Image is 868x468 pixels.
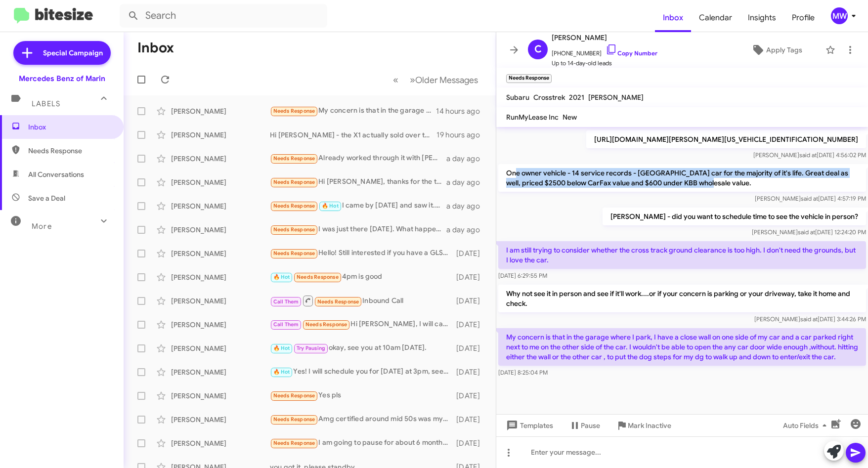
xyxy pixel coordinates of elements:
[273,369,290,375] span: 🔥 Hot
[801,195,818,202] span: said at
[171,154,270,164] div: [PERSON_NAME]
[270,319,454,330] div: Hi [PERSON_NAME], I will call you [DATE] ..
[534,42,542,57] span: C
[753,151,866,159] span: [PERSON_NAME] [DATE] 4:56:02 PM
[19,74,105,84] div: Mercedes Benz of Marin
[498,241,866,269] p: I am still trying to consider whether the cross track ground clearance is too high. I don't need ...
[273,345,290,351] span: 🔥 Hot
[740,3,784,32] a: Insights
[273,274,290,280] span: 🔥 Hot
[504,417,553,434] span: Templates
[28,122,112,132] span: Inbox
[270,105,436,117] div: My concern is that in the garage where I park, I have a close wall on one side of my car and a ca...
[273,226,315,233] span: Needs Response
[446,201,488,211] div: a day ago
[691,3,740,32] a: Calendar
[732,41,821,59] button: Apply Tags
[171,130,270,140] div: [PERSON_NAME]
[270,414,454,425] div: Amg certified around mid 50s was my sweet spot...that was a really good deal u had on that other one
[28,193,65,203] span: Save a Deal
[270,437,454,449] div: I am going to pause for about 6 months but thank you.
[273,203,315,209] span: Needs Response
[606,49,657,57] a: Copy Number
[454,367,488,377] div: [DATE]
[552,58,657,68] span: Up to 14-day-old leads
[588,93,644,102] span: [PERSON_NAME]
[13,41,111,65] a: Special Campaign
[171,296,270,306] div: [PERSON_NAME]
[388,70,484,90] nav: Page navigation example
[120,4,327,28] input: Search
[270,224,446,235] div: I was just there [DATE]. What happened to [PERSON_NAME] and [PERSON_NAME]?
[270,248,454,259] div: Hello! Still interested if you have a GLS450 executive rear and exclusive trim. Let me know
[552,32,657,43] span: [PERSON_NAME]
[171,438,270,448] div: [PERSON_NAME]
[563,113,577,122] span: New
[752,228,866,236] span: [PERSON_NAME] [DATE] 12:24:20 PM
[798,228,815,236] span: said at
[496,417,561,434] button: Templates
[415,75,478,85] span: Older Messages
[498,369,548,376] span: [DATE] 8:25:04 PM
[446,177,488,187] div: a day ago
[32,222,52,231] span: More
[655,3,691,32] a: Inbox
[273,250,315,256] span: Needs Response
[270,271,454,283] div: 4pm is good
[387,70,404,90] button: Previous
[273,298,299,305] span: Call Them
[454,343,488,353] div: [DATE]
[322,203,339,209] span: 🔥 Hot
[28,170,84,179] span: All Conversations
[28,146,112,156] span: Needs Response
[171,272,270,282] div: [PERSON_NAME]
[436,106,488,116] div: 14 hours ago
[270,390,454,401] div: Yes pls
[446,225,488,235] div: a day ago
[454,438,488,448] div: [DATE]
[784,3,823,32] a: Profile
[404,70,484,90] button: Next
[436,130,488,140] div: 19 hours ago
[823,7,857,24] button: MW
[498,164,866,192] p: One owner vehicle - 14 service records - [GEOGRAPHIC_DATA] car for the majority of it's life. Gre...
[317,298,359,305] span: Needs Response
[410,74,415,86] span: »
[171,249,270,258] div: [PERSON_NAME]
[270,176,446,188] div: Hi [PERSON_NAME], thanks for the text. Before visiting, the lease quote is needed for a 2025 EQS ...
[137,40,174,56] h1: Inbox
[783,417,830,434] span: Auto Fields
[270,366,454,378] div: Yes! I will schedule you for [DATE] at 3pm, see you then.
[171,343,270,353] div: [PERSON_NAME]
[506,74,552,83] small: Needs Response
[498,328,866,366] p: My concern is that in the garage where I park, I have a close wall on one side of my car and a ca...
[270,295,454,307] div: Inbound Call
[171,391,270,401] div: [PERSON_NAME]
[171,177,270,187] div: [PERSON_NAME]
[533,93,565,102] span: Crosstrek
[270,153,446,164] div: Already worked through it with [PERSON_NAME]. Unfortunately, it won't work out for me, but I do g...
[454,415,488,425] div: [DATE]
[273,392,315,399] span: Needs Response
[270,342,454,354] div: okay, see you at 10am [DATE].
[775,417,838,434] button: Auto Fields
[586,130,866,148] p: [URL][DOMAIN_NAME][PERSON_NAME][US_VEHICLE_IDENTIFICATION_NUMBER]
[800,315,818,323] span: said at
[171,201,270,211] div: [PERSON_NAME]
[305,321,347,328] span: Needs Response
[799,151,817,159] span: said at
[270,130,436,140] div: Hi [PERSON_NAME] - the X1 actually sold over the weekend, sorry! Good luck in your search.
[498,285,866,312] p: Why not see it in person and see if it'll work....or if your concern is parking or your driveway,...
[454,272,488,282] div: [DATE]
[32,99,60,108] span: Labels
[608,417,679,434] button: Mark Inactive
[43,48,103,58] span: Special Campaign
[755,195,866,202] span: [PERSON_NAME] [DATE] 4:57:19 PM
[506,113,559,122] span: RunMyLease Inc
[273,155,315,162] span: Needs Response
[297,274,339,280] span: Needs Response
[270,200,446,212] div: I came by [DATE] and saw it. Going to pass thanks.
